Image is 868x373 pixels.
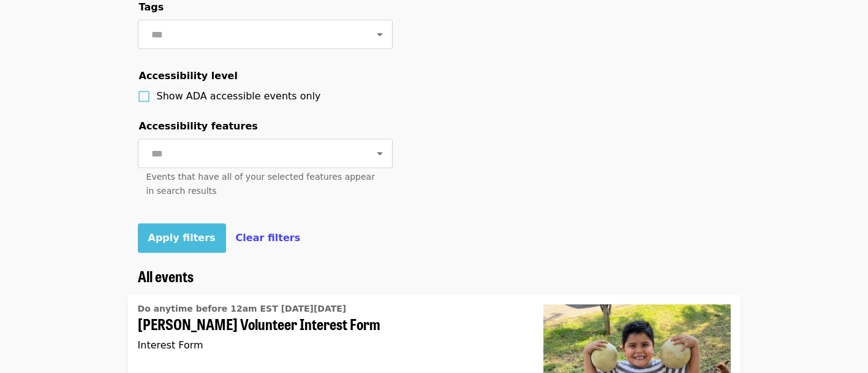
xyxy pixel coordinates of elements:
span: Clear filters [236,232,301,244]
span: Events that have all of your selected features appear in search results [146,172,375,196]
span: All events [138,265,194,286]
span: Apply filters [148,232,216,244]
span: [PERSON_NAME] Volunteer Interest Form [138,315,524,333]
span: Show ADA accessible events only [157,90,321,102]
button: Open [371,26,388,43]
span: Do anytime before 12am EST [DATE][DATE] [138,304,347,313]
span: Accessibility level [139,70,238,82]
button: Clear filters [236,231,301,245]
span: Accessibility features [139,120,258,132]
span: Tags [139,1,164,13]
button: Apply filters [138,223,226,253]
button: Open [371,145,388,162]
span: Interest Form [138,339,203,351]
